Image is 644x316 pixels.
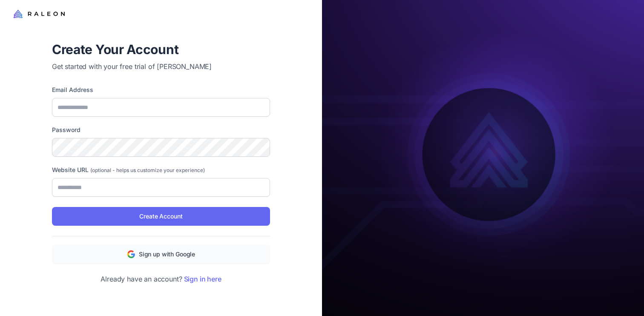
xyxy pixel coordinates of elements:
p: Get started with your free trial of [PERSON_NAME] [52,61,270,72]
span: Create Account [139,212,182,221]
button: Sign up with Google [52,245,270,264]
p: Already have an account? [52,274,270,284]
label: Password [52,125,270,135]
h1: Create Your Account [52,41,270,58]
span: Sign up with Google [139,250,195,259]
span: (optional - helps us customize your experience) [90,167,205,173]
a: Sign in here [184,275,221,283]
label: Website URL [52,165,270,175]
button: Create Account [52,207,270,226]
label: Email Address [52,85,270,95]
